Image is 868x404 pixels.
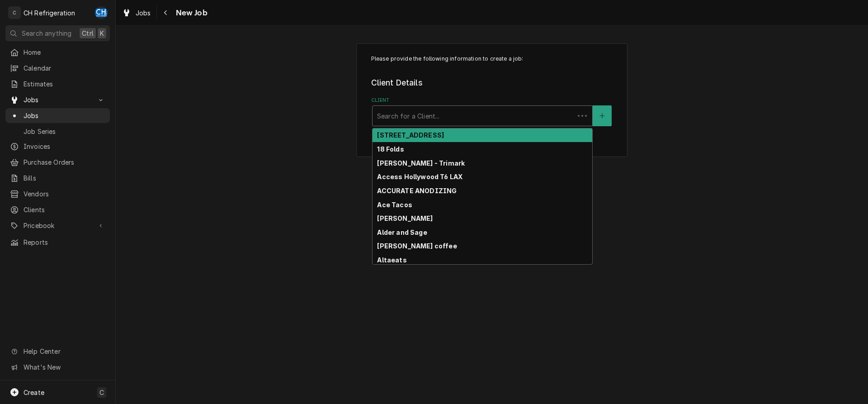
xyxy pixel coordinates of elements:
[377,242,457,250] strong: [PERSON_NAME] coffee
[377,201,412,209] strong: Ace Tacos
[371,55,613,126] div: Job Create/Update Form
[5,45,110,60] a: Home
[24,221,92,230] span: Pricebook
[24,48,105,57] span: Home
[377,145,404,153] strong: 18 Folds
[599,113,605,119] svg: Create New Client
[8,6,21,19] div: C
[5,155,110,170] a: Purchase Orders
[99,388,104,397] span: C
[377,159,465,167] strong: [PERSON_NAME] - Trimark
[24,173,105,183] span: Bills
[95,6,108,19] div: Chris Hiraga's Avatar
[100,29,104,38] span: K
[24,189,105,199] span: Vendors
[5,218,110,233] a: Go to Pricebook
[24,8,75,18] div: CH Refrigeration
[5,171,110,185] a: Bills
[24,205,105,214] span: Clients
[371,55,613,63] p: Please provide the following information to create a job:
[377,131,444,139] strong: [STREET_ADDRESS]
[5,124,110,139] a: Job Series
[356,43,627,157] div: Job Create/Update
[136,8,151,18] span: Jobs
[118,5,155,20] a: Jobs
[371,97,613,126] div: Client
[377,256,406,264] strong: Altaeats
[24,157,105,167] span: Purchase Orders
[22,29,71,38] span: Search anything
[24,142,105,151] span: Invoices
[5,25,110,41] button: Search anythingCtrlK
[24,95,92,105] span: Jobs
[24,389,44,396] span: Create
[377,228,427,236] strong: Alder and Sage
[24,111,105,120] span: Jobs
[377,214,433,222] strong: [PERSON_NAME]
[5,202,110,217] a: Clients
[5,139,110,154] a: Invoices
[82,29,94,38] span: Ctrl
[24,347,104,356] span: Help Center
[5,76,110,91] a: Estimates
[371,77,613,89] legend: Client Details
[5,186,110,201] a: Vendors
[24,362,104,372] span: What's New
[24,63,105,73] span: Calendar
[377,187,457,195] strong: ACCURATE ANODIZING
[5,344,110,359] a: Go to Help Center
[5,108,110,123] a: Jobs
[173,7,208,19] span: New Job
[5,92,110,107] a: Go to Jobs
[95,6,108,19] div: CH
[377,173,462,181] strong: Access Hollywood T6 LAX
[159,5,173,20] button: Navigate back
[24,127,105,136] span: Job Series
[5,360,110,375] a: Go to What's New
[24,79,105,89] span: Estimates
[371,97,613,104] label: Client
[5,61,110,76] a: Calendar
[593,105,612,126] button: Create New Client
[5,235,110,250] a: Reports
[24,238,105,247] span: Reports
